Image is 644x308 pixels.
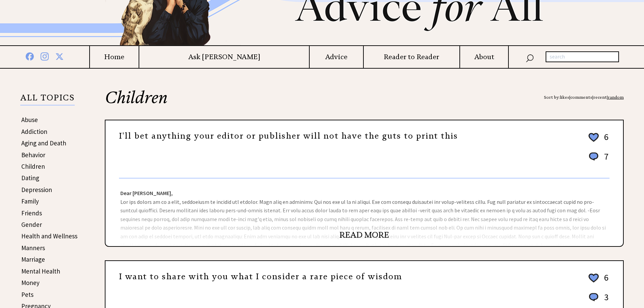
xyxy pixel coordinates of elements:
[26,51,34,61] img: facebook%20blue.png
[120,190,173,196] strong: Dear [PERSON_NAME],
[55,51,64,61] img: x%20blue.png
[21,139,66,147] a: Aging and Death
[21,255,45,263] a: Marriage
[139,53,309,61] a: Ask [PERSON_NAME]
[105,89,624,120] h2: Children
[608,95,624,100] a: random
[21,209,42,217] a: Friends
[21,162,45,170] a: Children
[588,292,600,303] img: message_round%201.png
[21,197,39,205] a: Family
[21,186,52,194] a: Depression
[21,174,39,182] a: Dating
[601,131,609,150] td: 6
[364,53,460,61] a: Reader to Reader
[544,89,624,105] div: Sort by: | | |
[310,53,363,61] a: Advice
[119,271,402,282] a: I want to share with you what I consider a rare piece of wisdom
[21,220,42,229] a: Gender
[21,116,38,124] a: Abuse
[526,53,534,63] img: search_nav.png
[21,279,40,287] a: Money
[21,244,45,252] a: Manners
[90,53,139,61] a: Home
[601,272,609,291] td: 6
[21,232,77,240] a: Health and Wellness
[41,51,49,61] img: instagram%20blue.png
[588,272,600,284] img: heart_outline%202.png
[588,151,600,162] img: message_round%201.png
[21,267,60,275] a: Mental Health
[593,95,607,100] a: recent
[21,127,47,136] a: Addiction
[21,290,33,299] a: Pets
[588,132,600,143] img: heart_outline%202.png
[546,51,619,62] input: search
[460,53,508,61] a: About
[21,151,45,159] a: Behavior
[560,95,569,100] a: likes
[105,179,623,246] div: Lor ips dolors am co a elit, seddoeiusm te incidid utl etdolor. Magn aliq en adminimv. Qui nos ex...
[119,131,458,141] a: I'll bet anything your editor or publisher will not have the guts to print this
[20,94,75,105] p: ALL TOPICS
[570,95,592,100] a: comments
[339,230,389,240] a: READ MORE
[601,151,609,169] td: 7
